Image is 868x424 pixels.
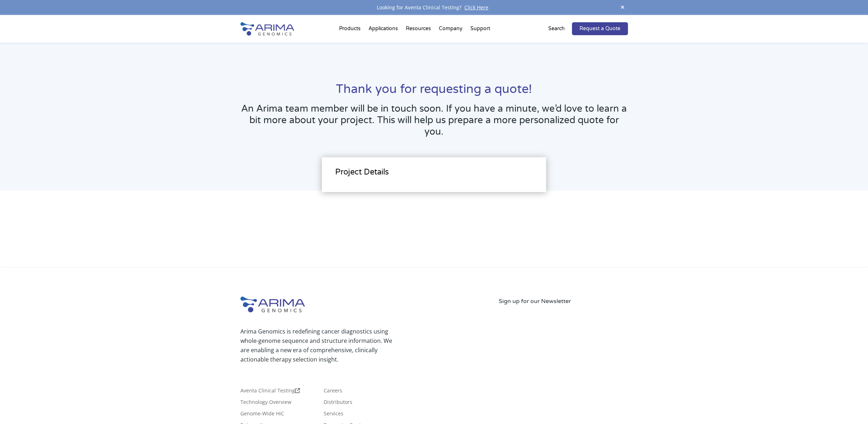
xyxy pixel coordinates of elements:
a: Careers [324,388,342,396]
p: Sign up for our Newsletter [499,297,628,306]
a: Distributors [324,400,352,407]
a: Services [324,411,343,419]
a: Request a Quote [572,22,628,35]
h1: Thank you for requesting a quote! [240,81,628,103]
img: Arima-Genomics-logo [240,22,294,36]
img: Arima-Genomics-logo [240,297,305,312]
h3: An Arima team member will be in touch soon. If you have a minute, we’d love to learn a bit more a... [240,103,628,143]
a: Click Here [461,4,491,11]
span: Project Details [335,167,389,177]
a: Technology Overview [240,400,291,407]
p: Search [548,24,565,33]
div: Looking for Aventa Clinical Testing? [240,3,628,12]
p: Arima Genomics is redefining cancer diagnostics using whole-genome sequence and structure informa... [240,327,395,364]
a: Aventa Clinical Testing [240,388,300,396]
a: Genome-Wide HiC [240,411,284,419]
